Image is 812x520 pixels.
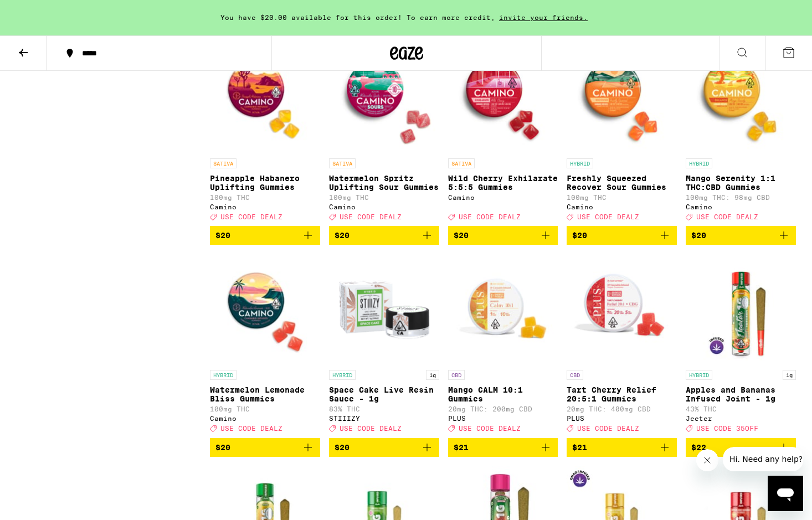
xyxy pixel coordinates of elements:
p: Mango Serenity 1:1 THC:CBD Gummies [686,174,796,192]
a: Open page for Freshly Squeezed Recover Sour Gummies from Camino [567,42,677,226]
button: Add to bag [329,226,439,245]
button: Add to bag [567,226,677,245]
p: CBD [567,370,583,380]
span: USE CODE DEALZ [459,425,521,433]
p: HYBRID [686,158,712,168]
span: USE CODE 35OFF [696,425,758,433]
img: Jeeter - Apples and Bananas Infused Joint - 1g [686,254,796,364]
button: Add to bag [448,226,558,245]
a: Open page for Tart Cherry Relief 20:5:1 Gummies from PLUS [567,254,677,437]
span: USE CODE DEALZ [220,425,282,433]
div: PLUS [567,415,677,422]
a: Open page for Pineapple Habanero Uplifting Gummies from Camino [210,42,320,226]
p: Space Cake Live Resin Sauce - 1g [329,385,439,403]
p: 1g [426,370,439,380]
a: Open page for Mango Serenity 1:1 THC:CBD Gummies from Camino [686,42,796,226]
img: Camino - Watermelon Spritz Uplifting Sour Gummies [329,42,439,153]
button: Add to bag [210,438,320,457]
span: $20 [215,443,230,452]
span: USE CODE DEALZ [696,213,758,220]
img: STIIIZY - Space Cake Live Resin Sauce - 1g [329,254,439,364]
p: 100mg THC [329,194,439,201]
img: Camino - Freshly Squeezed Recover Sour Gummies [567,42,677,153]
span: USE CODE DEALZ [340,213,402,220]
a: Open page for Watermelon Spritz Uplifting Sour Gummies from Camino [329,42,439,226]
p: 100mg THC [567,194,677,201]
div: PLUS [448,415,558,422]
span: $21 [454,443,469,452]
p: Apples and Bananas Infused Joint - 1g [686,385,796,403]
p: 100mg THC: 98mg CBD [686,194,796,201]
div: Camino [329,203,439,210]
p: Watermelon Spritz Uplifting Sour Gummies [329,174,439,192]
p: SATIVA [329,158,356,168]
span: USE CODE DEALZ [340,425,402,433]
p: 1g [783,370,796,380]
p: HYBRID [329,370,356,380]
p: Tart Cherry Relief 20:5:1 Gummies [567,385,677,403]
span: USE CODE DEALZ [459,213,521,220]
a: Open page for Wild Cherry Exhilarate 5:5:5 Gummies from Camino [448,42,558,226]
p: 20mg THC: 400mg CBD [567,405,677,413]
div: Camino [210,203,320,210]
p: 20mg THC: 200mg CBD [448,405,558,413]
iframe: Message from company [723,447,803,471]
span: $20 [572,231,587,240]
img: Camino - Watermelon Lemonade Bliss Gummies [210,254,320,364]
img: PLUS - Tart Cherry Relief 20:5:1 Gummies [567,254,677,364]
div: Camino [567,203,677,210]
span: USE CODE DEALZ [220,213,282,220]
a: Open page for Space Cake Live Resin Sauce - 1g from STIIIZY [329,254,439,437]
p: SATIVA [448,158,475,168]
p: Mango CALM 10:1 Gummies [448,385,558,403]
p: HYBRID [686,370,712,380]
p: HYBRID [210,370,237,380]
p: 43% THC [686,405,796,413]
button: Add to bag [448,438,558,457]
span: $20 [335,443,350,452]
span: $20 [454,231,469,240]
p: Watermelon Lemonade Bliss Gummies [210,385,320,403]
button: Add to bag [686,438,796,457]
p: HYBRID [567,158,593,168]
img: Camino - Pineapple Habanero Uplifting Gummies [210,42,320,153]
p: Freshly Squeezed Recover Sour Gummies [567,174,677,192]
img: PLUS - Mango CALM 10:1 Gummies [448,254,558,364]
iframe: Close message [696,449,718,471]
button: Add to bag [567,438,677,457]
span: USE CODE DEALZ [577,425,639,433]
span: $20 [335,231,350,240]
a: Open page for Watermelon Lemonade Bliss Gummies from Camino [210,254,320,437]
a: Open page for Mango CALM 10:1 Gummies from PLUS [448,254,558,437]
p: SATIVA [210,158,237,168]
div: Camino [210,415,320,422]
p: 100mg THC [210,405,320,413]
span: $20 [215,231,230,240]
a: Open page for Apples and Bananas Infused Joint - 1g from Jeeter [686,254,796,437]
p: Wild Cherry Exhilarate 5:5:5 Gummies [448,174,558,192]
div: Camino [448,194,558,201]
p: 83% THC [329,405,439,413]
span: $22 [691,443,706,452]
button: Add to bag [686,226,796,245]
div: Camino [686,203,796,210]
span: USE CODE DEALZ [577,213,639,220]
span: You have $20.00 available for this order! To earn more credit, [220,14,495,21]
span: invite your friends. [495,14,592,21]
div: Jeeter [686,415,796,422]
span: $20 [691,231,706,240]
p: CBD [448,370,465,380]
button: Add to bag [329,438,439,457]
iframe: Button to launch messaging window [768,476,803,511]
p: Pineapple Habanero Uplifting Gummies [210,174,320,192]
button: Add to bag [210,226,320,245]
div: STIIIZY [329,415,439,422]
p: 100mg THC [210,194,320,201]
img: Camino - Mango Serenity 1:1 THC:CBD Gummies [686,42,796,153]
img: Camino - Wild Cherry Exhilarate 5:5:5 Gummies [448,42,558,153]
span: $21 [572,443,587,452]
